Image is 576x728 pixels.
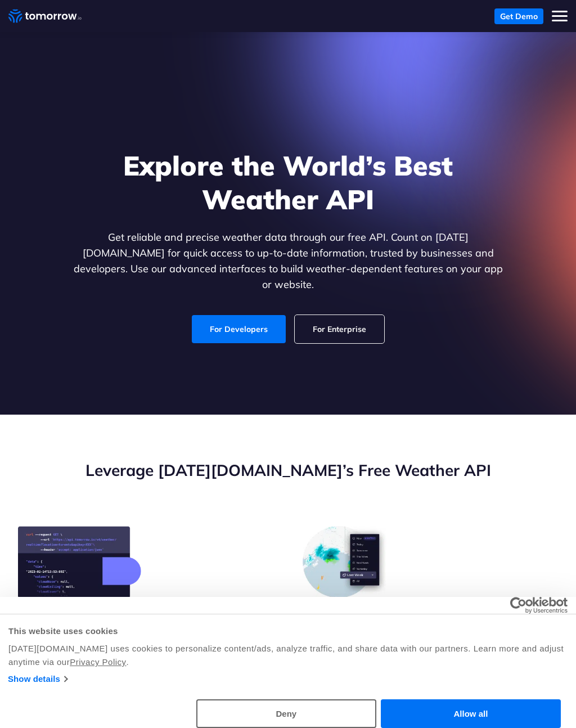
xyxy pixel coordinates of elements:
[8,642,568,669] div: [DATE][DOMAIN_NAME] uses cookies to personalize content/ads, analyze traffic, and share data with...
[8,672,67,686] a: Show details
[71,230,505,293] p: Get reliable and precise weather data through our free API. Count on [DATE][DOMAIN_NAME] for quic...
[196,699,376,728] button: Deny
[192,315,286,343] a: For Developers
[8,624,568,638] div: This website uses cookies
[8,8,82,25] a: Home link
[18,460,558,481] h2: Leverage [DATE][DOMAIN_NAME]’s Free Weather API
[70,657,126,667] a: Privacy Policy
[381,699,561,728] button: Allow all
[552,8,568,24] button: Toggle mobile menu
[71,149,505,216] h1: Explore the World’s Best Weather API
[469,597,568,614] a: Usercentrics Cookiebot - opens in a new window
[494,8,543,24] a: Get Demo
[295,315,384,343] a: For Enterprise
